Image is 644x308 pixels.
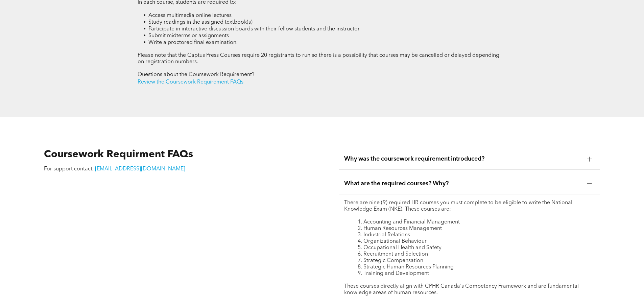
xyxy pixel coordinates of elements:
li: Training and Development [358,270,595,277]
span: Write a proctored final examination. [148,40,238,45]
span: Why was the coursework requirement introduced? [344,155,582,163]
span: Access multimedia online lectures [148,13,232,18]
li: Human Resources Management [358,226,595,232]
a: [EMAIL_ADDRESS][DOMAIN_NAME] [95,166,185,172]
li: Organizational Behaviour [358,238,595,245]
span: Questions about the Coursework Requirement? [138,72,255,77]
span: Study readings in the assigned textbook(s) [148,20,253,25]
li: Strategic Human Resources Planning [358,264,595,270]
p: These courses directly align with CPHR Canada's Competency Framework and are fundamental knowledg... [344,283,595,296]
span: Participate in interactive discussion boards with their fellow students and the instructor [148,26,360,32]
li: Occupational Health and Safety [358,245,595,251]
a: Review the Coursework Requirement FAQs [138,79,243,85]
span: Please note that the Captus Press Courses require 20 registrants to run so there is a possibility... [138,53,499,65]
span: Submit midterms or assignments [148,33,229,39]
li: Recruitment and Selection [358,251,595,258]
li: Accounting and Financial Management [358,219,595,226]
span: Coursework Requirment FAQs [44,149,193,160]
li: Industrial Relations [358,232,595,238]
p: There are nine (9) required HR courses you must complete to be eligible to write the National Kno... [344,200,595,213]
span: What are the required courses? Why? [344,180,582,187]
span: For support contact, [44,166,94,172]
li: Strategic Compensation [358,258,595,264]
